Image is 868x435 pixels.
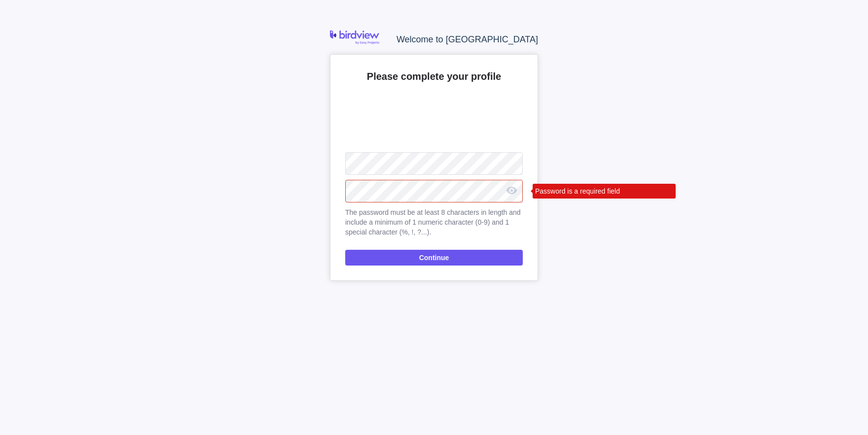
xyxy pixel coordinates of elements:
span: Welcome to [GEOGRAPHIC_DATA] [397,34,538,44]
div: Password is a required field [533,184,676,199]
span: Continue [345,250,523,266]
span: Continue [419,252,449,264]
span: The password must be at least 8 characters in length and include a minimum of 1 numeric character... [345,207,523,237]
h2: Please complete your profile [345,69,523,83]
img: logo [330,31,379,44]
